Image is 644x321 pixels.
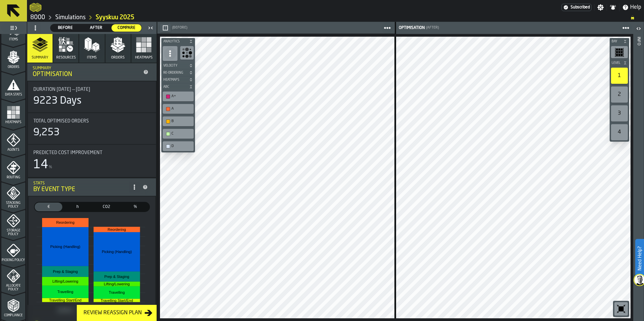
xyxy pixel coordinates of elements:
[164,93,192,100] div: A+
[1,44,25,71] li: menu Orders
[182,47,192,58] svg: Show Congestion
[30,1,41,13] a: logo-header
[426,26,439,30] span: (After)
[93,203,120,211] div: thumb
[81,309,144,317] div: Review Reassign Plan
[162,85,188,89] span: ABC
[1,176,25,179] span: Routing
[33,150,151,155] div: Title
[610,61,622,65] span: Level
[111,56,125,60] span: Orders
[161,140,195,152] div: button-toolbar-undefined
[92,202,121,212] label: button-switch-multi-CO2
[161,69,195,76] button: button-
[33,71,140,78] div: Optimisation
[610,66,629,85] div: button-toolbar-undefined
[32,56,48,60] span: Summary
[1,99,25,126] li: menu Heatmaps
[1,23,25,33] label: button-toggle-Toggle Full Menu
[146,24,155,32] label: button-toggle-Close me
[619,3,644,11] label: button-toggle-Help
[34,202,63,212] label: button-switch-multi-Cost
[630,3,641,11] span: Help
[164,118,192,125] div: B
[33,118,89,124] span: Total Optimised Orders
[122,203,149,211] div: thumb
[1,72,25,99] li: menu Data Stats
[611,86,628,103] div: 2
[161,76,195,83] button: button-
[33,87,151,92] div: Title
[1,284,25,291] span: Allocate Policy
[87,56,97,60] span: Items
[179,45,195,62] div: button-toolbar-undefined
[610,104,629,123] div: button-toolbar-undefined
[611,105,628,121] div: 3
[1,237,25,264] li: menu Picking Policy
[636,35,641,319] div: Info
[135,56,153,60] span: Heatmaps
[94,204,119,210] span: CO2
[36,204,61,210] span: €
[610,40,622,43] span: Bay
[616,304,626,314] svg: Reset zoom and position
[33,118,151,124] div: Title
[64,203,91,211] div: thumb
[162,40,188,43] span: Analytics
[161,115,195,128] div: button-toolbar-undefined
[51,24,80,32] div: thumb
[1,65,25,69] span: Orders
[33,95,82,107] div: 9223 Days
[1,265,25,292] li: menu Allocate Policy
[607,4,619,11] label: button-toggle-Notifications
[50,24,81,32] label: button-switch-multi-Before
[1,229,25,236] span: Storage Policy
[1,148,25,152] span: Agents
[610,38,629,45] button: button-
[571,5,590,10] span: Subscribed
[611,124,628,140] div: 4
[633,22,644,321] header: Info
[53,25,78,31] span: Before
[171,107,192,111] div: A
[1,258,25,262] span: Picking Policy
[28,145,156,177] div: stat-Predicted Cost Improvement
[164,105,192,112] div: A
[164,130,192,137] div: C
[161,128,195,140] div: button-toolbar-undefined
[28,113,156,144] div: stat-Total Optimised Orders
[610,45,629,60] div: button-toolbar-undefined
[172,26,187,30] span: (Before)
[96,14,134,21] a: link-to-/wh/i/b2e041e4-2753-4086-a82a-958e8abdd2c7/simulations/62d2d6fd-d32e-49bc-8d58-b651a76ae7f4
[33,127,60,139] div: 9,253
[610,123,629,142] div: button-toolbar-undefined
[162,71,188,75] span: Re-Ordering
[123,204,148,210] span: %
[161,38,195,45] button: button-
[81,24,111,32] label: button-switch-multi-After
[1,314,25,317] span: Compliance
[161,103,195,115] div: button-toolbar-undefined
[33,158,48,172] div: 14
[111,24,141,32] div: thumb
[610,60,629,66] button: button-
[114,25,139,31] span: Compare
[594,4,607,11] label: button-toggle-Settings
[33,150,102,155] span: Predicted Cost Improvement
[1,201,25,209] span: Stacking Policy
[162,64,188,68] span: Velocity
[610,85,629,104] div: button-toolbar-undefined
[634,23,643,35] label: button-toggle-Open
[164,143,192,150] div: D
[28,81,156,112] div: stat-Duration 8/4/2025 — 9/9/2025
[81,24,111,32] div: thumb
[33,181,129,186] div: Stats
[1,16,25,43] li: menu Items
[121,202,150,212] label: button-switch-multi-Share
[161,62,195,69] button: button-
[636,240,643,277] label: Need Help?
[35,203,62,211] div: thumb
[171,144,192,148] div: D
